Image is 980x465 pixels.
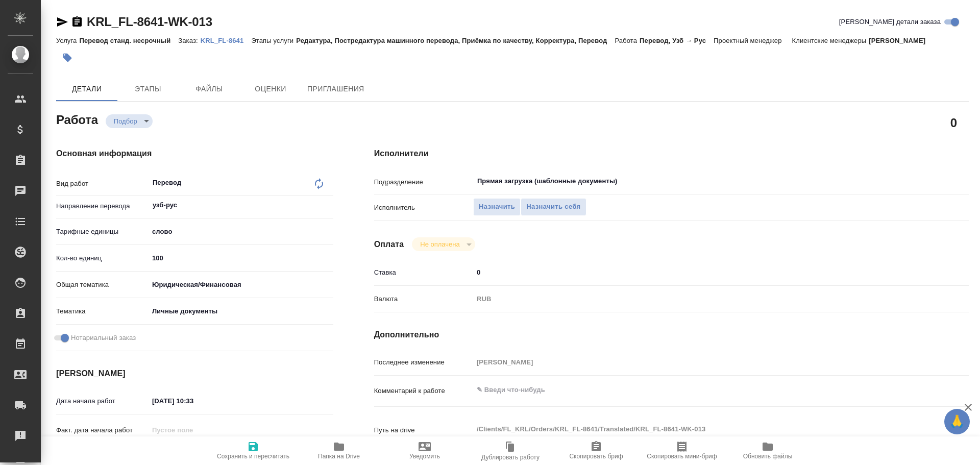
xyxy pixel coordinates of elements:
[56,425,149,435] p: Факт. дата начала работ
[56,306,149,316] p: Тематика
[318,453,360,460] span: Папка на Drive
[210,436,296,465] button: Сохранить и пересчитать
[374,177,473,187] p: Подразделение
[149,394,238,408] input: ✎ Введи что-нибудь
[124,83,173,95] span: Этапы
[185,83,234,95] span: Файлы
[914,180,916,182] button: Open
[526,201,580,213] span: Назначить себя
[743,453,793,460] span: Обновить файлы
[296,436,382,465] button: Папка на Drive
[56,37,79,44] p: Услуга
[251,37,296,44] p: Этапы услуги
[56,227,149,237] p: Тарифные единицы
[725,436,811,465] button: Обновить файлы
[944,409,970,434] button: 🙏
[56,396,149,406] p: Дата начала работ
[639,436,725,465] button: Скопировать мини-бриф
[111,117,140,126] button: Подбор
[217,453,289,460] span: Сохранить и пересчитать
[374,238,404,251] h4: Оплата
[71,333,136,343] span: Нотариальный заказ
[374,203,473,213] p: Исполнитель
[948,411,966,432] span: 🙏
[374,386,473,396] p: Комментарий к работе
[374,267,473,278] p: Ставка
[201,36,252,44] a: KRL_FL-8641
[409,453,440,460] span: Уведомить
[178,37,200,44] p: Заказ:
[473,290,919,308] div: RUB
[56,179,149,189] p: Вид работ
[56,16,68,28] button: Скопировать ссылку для ЯМессенджера
[479,201,515,213] span: Назначить
[56,46,79,69] button: Добавить тэг
[56,201,149,211] p: Направление перевода
[412,237,475,251] div: Подбор
[792,37,869,44] p: Клиентские менеджеры
[417,240,462,249] button: Не оплачена
[473,198,521,216] button: Назначить
[553,436,639,465] button: Скопировать бриф
[374,294,473,304] p: Валюта
[56,368,333,380] h4: [PERSON_NAME]
[374,357,473,368] p: Последнее изменение
[569,453,623,460] span: Скопировать бриф
[56,253,149,263] p: Кол-во единиц
[201,37,252,44] p: KRL_FL-8641
[521,198,586,216] button: Назначить себя
[149,223,333,240] div: слово
[374,425,473,435] p: Путь на drive
[149,276,333,293] div: Юридическая/Финансовая
[62,83,111,95] span: Детали
[473,355,919,370] input: Пустое поле
[374,329,969,341] h4: Дополнительно
[950,114,957,131] h2: 0
[640,37,714,44] p: Перевод, Узб → Рус
[647,453,717,460] span: Скопировать мини-бриф
[79,37,178,44] p: Перевод станд. несрочный
[473,265,919,280] input: ✎ Введи что-нибудь
[71,16,83,28] button: Скопировать ссылку
[246,83,295,95] span: Оценки
[481,454,540,461] span: Дублировать работу
[869,37,933,44] p: [PERSON_NAME]
[473,421,919,438] textarea: /Clients/FL_KRL/Orders/KRL_FL-8641/Translated/KRL_FL-8641-WK-013
[149,303,333,320] div: Личные документы
[615,37,640,44] p: Работа
[468,436,553,465] button: Дублировать работу
[106,114,153,128] div: Подбор
[307,83,364,95] span: Приглашения
[374,148,969,160] h4: Исполнители
[149,251,333,265] input: ✎ Введи что-нибудь
[714,37,784,44] p: Проектный менеджер
[149,423,238,437] input: Пустое поле
[296,37,615,44] p: Редактура, Постредактура машинного перевода, Приёмка по качеству, Корректура, Перевод
[56,280,149,290] p: Общая тематика
[839,17,941,27] span: [PERSON_NAME] детали заказа
[328,204,330,206] button: Open
[87,15,212,29] a: KRL_FL-8641-WK-013
[56,110,98,128] h2: Работа
[382,436,468,465] button: Уведомить
[56,148,333,160] h4: Основная информация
